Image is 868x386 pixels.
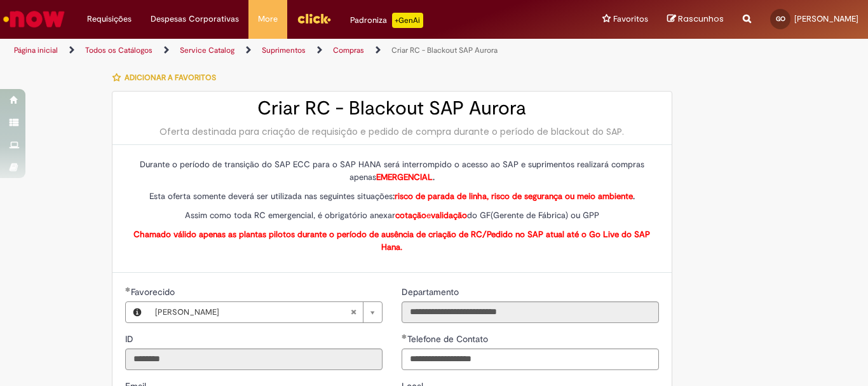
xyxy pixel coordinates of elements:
[431,210,467,221] strong: validação
[613,13,648,25] span: Favoritos
[125,333,136,345] span: Somente leitura - ID
[85,45,153,55] a: Todos os Catálogos
[10,39,569,62] ul: Trilhas de página
[133,229,650,252] strong: Chamado válido apenas as plantas pilotos durante o período de ausência de criação de RC/Pedido no...
[395,210,426,221] strong: cotação
[776,15,785,23] span: GO
[392,13,423,28] p: +GenAi
[125,98,659,119] h2: Criar RC - Blackout SAP Aurora
[131,286,177,298] span: Necessários - Favorecido
[258,13,278,25] span: More
[402,286,461,298] span: Somente leitura - Departamento
[667,13,724,25] a: Rascunhos
[125,125,659,138] div: Oferta destinada para criação de requisição e pedido de compra durante o período de blackout do SAP.
[125,348,383,370] input: ID
[402,348,659,370] input: Telefone de Contato
[262,45,306,55] a: Suprimentos
[125,333,136,345] label: Somente leitura - ID
[333,45,364,55] a: Compras
[350,13,423,28] div: Padroniza
[407,333,491,345] span: Telefone de Contato
[393,191,635,202] strong: : .
[14,45,58,55] a: Página inicial
[180,45,234,55] a: Service Catalog
[395,210,467,221] span: e
[391,45,498,55] a: Criar RC - Blackout SAP Aurora
[678,13,724,25] span: Rascunhos
[155,302,350,322] span: [PERSON_NAME]
[376,172,433,183] span: EMERGENCIAL
[376,172,435,183] strong: .
[140,159,644,183] span: Durante o período de transição do SAP ECC para o SAP HANA será interrompido o acesso ao SAP e sup...
[402,286,461,298] label: Somente leitura - Departamento
[125,287,131,292] span: Obrigatório Preenchido
[149,302,382,322] a: [PERSON_NAME]Limpar campo Favorecido
[112,64,223,91] button: Adicionar a Favoritos
[125,72,216,83] span: Adicionar a Favoritos
[185,210,599,221] span: Assim como toda RC emergencial, é obrigatório anexar do GF(Gerente de Fábrica) ou GPP
[151,13,239,25] span: Despesas Corporativas
[794,13,858,24] span: [PERSON_NAME]
[149,191,635,202] span: Esta oferta somente deverá ser utilizada nas seguintes situações
[87,13,132,25] span: Requisições
[395,191,633,202] span: risco de parada de linha, risco de segurança ou meio ambiente
[344,302,363,322] abbr: Limpar campo Favorecido
[126,302,149,322] button: Favorecido, Visualizar este registro Guilherme Rangel Teles Oliveira
[297,9,331,28] img: click_logo_yellow_360x200.png
[402,334,407,339] span: Obrigatório Preenchido
[1,6,67,32] img: ServiceNow
[402,301,659,323] input: Departamento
